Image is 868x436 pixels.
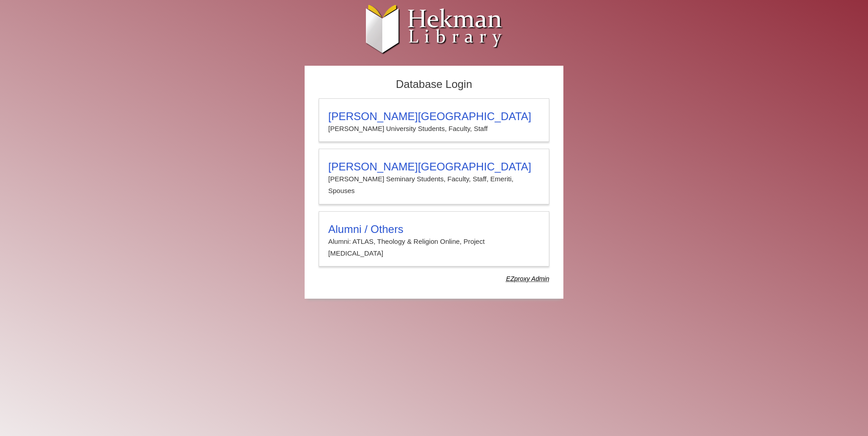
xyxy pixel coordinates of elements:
h2: Database Login [314,75,554,94]
p: [PERSON_NAME] University Students, Faculty, Staff [328,123,540,135]
h3: [PERSON_NAME][GEOGRAPHIC_DATA] [328,110,540,123]
p: Alumni: ATLAS, Theology & Religion Online, Project [MEDICAL_DATA] [328,236,540,260]
a: [PERSON_NAME][GEOGRAPHIC_DATA][PERSON_NAME] University Students, Faculty, Staff [319,98,549,142]
h3: Alumni / Others [328,223,540,236]
dfn: Use Alumni login [506,275,549,282]
p: [PERSON_NAME] Seminary Students, Faculty, Staff, Emeriti, Spouses [328,173,540,197]
summary: Alumni / OthersAlumni: ATLAS, Theology & Religion Online, Project [MEDICAL_DATA] [328,223,540,260]
h3: [PERSON_NAME][GEOGRAPHIC_DATA] [328,160,540,173]
a: [PERSON_NAME][GEOGRAPHIC_DATA][PERSON_NAME] Seminary Students, Faculty, Staff, Emeriti, Spouses [319,149,549,204]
